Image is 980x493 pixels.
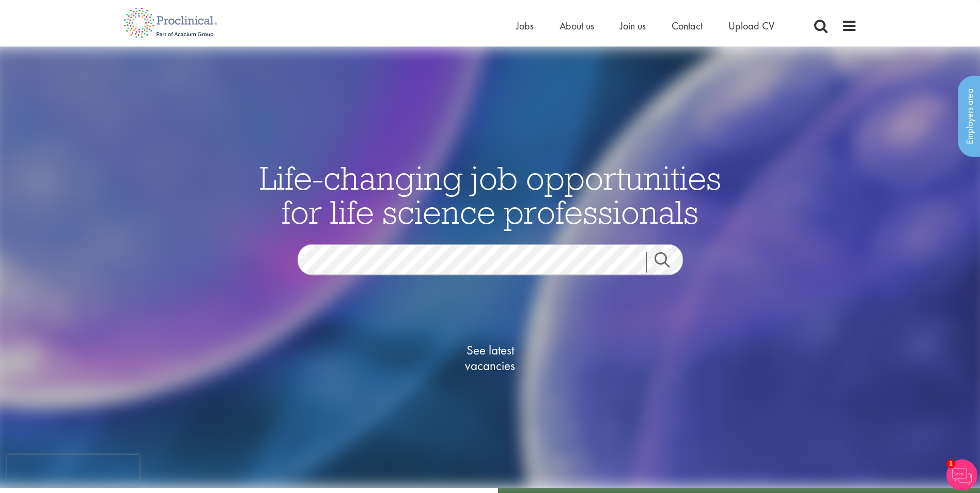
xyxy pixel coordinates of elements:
[646,252,691,272] a: Job search submit button
[559,19,594,33] a: About us
[946,459,977,490] img: Chatbot
[672,19,703,33] a: Contact
[259,157,721,232] span: Life-changing job opportunities for life science professionals
[7,455,139,486] iframe: reCAPTCHA
[620,19,646,33] a: Join us
[946,459,955,468] span: 1
[439,301,542,414] a: See latestvacancies
[439,342,542,373] span: See latest vacancies
[728,19,774,33] a: Upload CV
[516,19,534,33] a: Jobs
